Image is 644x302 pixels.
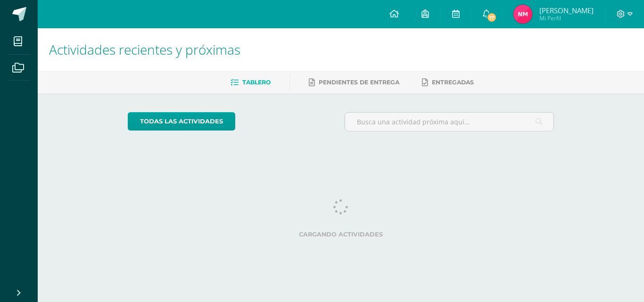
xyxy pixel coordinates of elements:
[539,14,594,22] span: Mi Perfil
[242,79,271,86] span: Tablero
[345,113,554,131] input: Busca una actividad próxima aquí...
[128,112,235,131] a: todas las Actividades
[422,75,474,90] a: Entregadas
[319,79,399,86] span: Pendientes de entrega
[487,12,497,23] span: 17
[49,41,240,58] span: Actividades recientes y próximas
[128,231,554,238] label: Cargando actividades
[432,79,474,86] span: Entregadas
[309,75,399,90] a: Pendientes de entrega
[539,6,594,15] span: [PERSON_NAME]
[231,75,271,90] a: Tablero
[513,5,532,24] img: 8f98804302e6709f0926dac1a0299fa2.png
